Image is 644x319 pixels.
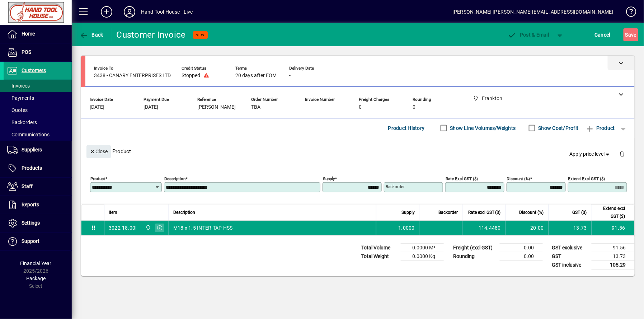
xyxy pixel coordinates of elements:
[591,221,634,235] td: 91.56
[94,73,171,79] span: 3438 - CANARY ENTERPRISES LTD
[446,176,478,181] mat-label: Rate excl GST ($)
[4,92,72,104] a: Payments
[537,125,579,132] label: Show Cost/Profit
[173,208,195,216] span: Description
[7,107,28,113] span: Quotes
[323,176,335,181] mat-label: Supply
[568,176,605,181] mat-label: Extend excl GST ($)
[592,261,635,269] td: 105.29
[505,221,548,235] td: 20.00
[4,43,72,61] a: POS
[72,28,111,41] app-page-header-button: Back
[625,29,636,41] span: ave
[624,28,638,41] button: Save
[118,5,141,18] button: Profile
[7,119,37,125] span: Backorders
[567,147,614,160] button: Apply price level
[401,243,444,252] td: 0.0000 M³
[22,202,39,207] span: Reports
[507,176,530,181] mat-label: Discount (%)
[22,238,39,244] span: Support
[89,146,108,158] span: Close
[22,31,35,37] span: Home
[595,29,611,41] span: Cancel
[7,83,30,89] span: Invoices
[450,252,500,261] td: Rounding
[144,224,152,232] span: Frankton
[621,1,635,25] a: Knowledge Base
[86,145,111,158] button: Close
[4,104,72,116] a: Quotes
[520,208,544,216] span: Discount (%)
[508,32,549,38] span: ost & Email
[625,32,628,38] span: S
[548,221,591,235] td: 13.73
[449,125,516,132] label: Show Line Volumes/Weights
[4,116,72,128] a: Backorders
[117,29,186,41] div: Customer Invoice
[251,104,260,110] span: TBA
[500,252,543,261] td: 0.00
[7,132,50,137] span: Communications
[358,252,401,261] td: Total Weight
[592,243,635,252] td: 91.56
[197,104,236,110] span: [PERSON_NAME]
[593,28,612,41] button: Cancel
[289,73,291,79] span: -
[90,176,105,181] mat-label: Product
[4,141,72,159] a: Suppliers
[22,147,42,153] span: Suppliers
[4,80,72,92] a: Invoices
[401,252,444,261] td: 0.0000 Kg
[4,128,72,141] a: Communications
[385,122,428,135] button: Product History
[20,261,52,266] span: Financial Year
[22,67,46,73] span: Customers
[7,95,34,101] span: Payments
[614,150,631,157] app-page-header-button: Delete
[596,205,625,220] span: Extend excl GST ($)
[4,25,72,43] a: Home
[22,49,31,55] span: POS
[90,104,104,110] span: [DATE]
[452,6,614,18] div: [PERSON_NAME] [PERSON_NAME][EMAIL_ADDRESS][DOMAIN_NAME]
[22,220,40,226] span: Settings
[79,32,103,38] span: Back
[573,208,587,216] span: GST ($)
[504,28,553,41] button: Post & Email
[592,252,635,261] td: 13.73
[26,276,46,281] span: Package
[386,184,405,189] mat-label: Backorder
[413,104,415,110] span: 0
[95,5,118,18] button: Add
[359,104,362,110] span: 0
[549,252,592,261] td: GST
[614,145,631,163] button: Delete
[305,104,306,110] span: -
[358,243,401,252] td: Total Volume
[388,122,425,134] span: Product History
[468,208,501,216] span: Rate excl GST ($)
[438,208,458,216] span: Backorder
[399,224,415,231] span: 1.0000
[4,196,72,214] a: Reports
[141,6,193,18] div: Hand Tool House - Live
[182,73,200,79] span: Stopped
[109,208,117,216] span: Item
[500,243,543,252] td: 0.00
[586,122,615,134] span: Product
[144,104,158,110] span: [DATE]
[85,148,113,155] app-page-header-button: Close
[22,183,33,189] span: Staff
[582,122,619,135] button: Product
[549,243,592,252] td: GST exclusive
[77,28,105,41] button: Back
[4,214,72,232] a: Settings
[4,159,72,177] a: Products
[173,224,233,231] span: M18 x 1.5 INTER TAP HSS
[235,73,277,79] span: 20 days after EOM
[4,233,72,250] a: Support
[570,150,611,158] span: Apply price level
[549,261,592,269] td: GST inclusive
[81,138,635,164] div: Product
